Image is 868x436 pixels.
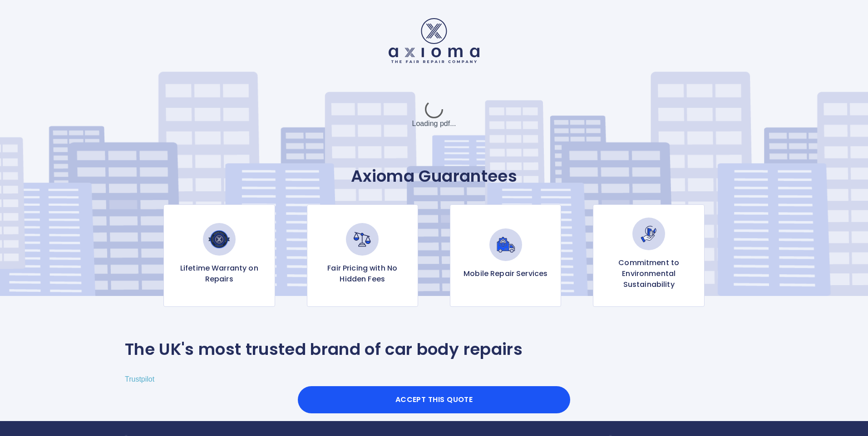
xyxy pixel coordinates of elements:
img: Commitment to Environmental Sustainability [632,218,665,250]
p: The UK's most trusted brand of car body repairs [125,339,523,359]
img: Logo [389,18,479,63]
p: Mobile Repair Services [464,268,547,279]
button: Accept this Quote [298,386,570,413]
p: Commitment to Environmental Sustainability [601,257,696,290]
a: Trustpilot [125,375,154,383]
div: Loading pdf... [366,92,502,137]
p: Fair Pricing with No Hidden Fees [315,263,410,285]
img: Mobile Repair Services [489,228,522,261]
p: Lifetime Warranty on Repairs [171,263,267,285]
img: Lifetime Warranty on Repairs [203,223,236,256]
img: Fair Pricing with No Hidden Fees [346,223,379,256]
p: Axioma Guarantees [125,166,743,186]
